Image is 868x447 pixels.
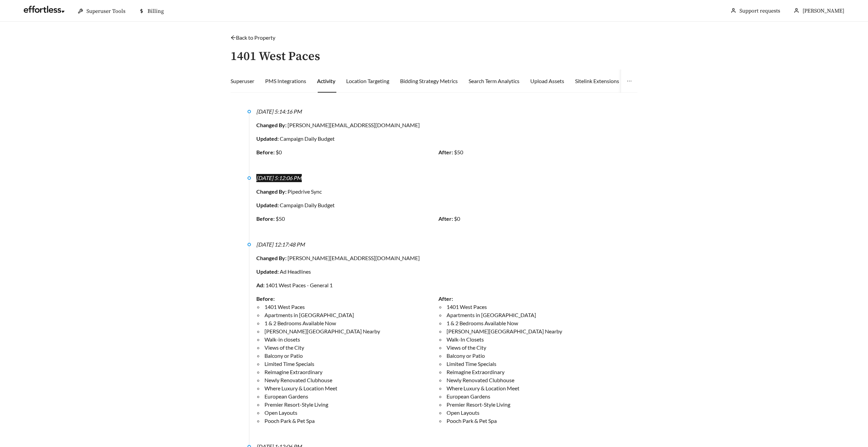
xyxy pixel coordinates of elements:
[445,352,620,360] li: Balcony or Patio
[256,175,302,181] i: [DATE] 5:12:06 PM
[438,148,620,156] div: $50
[263,335,438,344] li: Walk-in closets
[575,77,619,85] div: Sitelink Extensions
[256,135,620,143] div: Campaign Daily Budget
[256,122,288,128] strong: Changed By:
[445,384,620,392] li: Where Luxury & Location Meet
[256,149,276,155] strong: Before:
[256,295,275,302] strong: Before:
[231,35,236,40] span: arrow-left
[469,77,519,85] div: Search Term Analytics
[400,77,458,85] div: Bidding Strategy Metrics
[803,7,844,14] span: [PERSON_NAME]
[263,327,438,335] li: [PERSON_NAME][GEOGRAPHIC_DATA] Nearby
[445,417,620,425] li: Pooch Park & Pet Spa
[445,376,620,384] li: Newly Renovated Clubhouse
[263,401,438,409] li: Premier Resort-Style Living
[263,344,438,352] li: Views of the City
[265,77,306,85] div: PMS Integrations
[263,409,438,417] li: Open Layouts
[263,352,438,360] li: Balcony or Patio
[445,392,620,401] li: European Gardens
[256,135,280,142] strong: Updated:
[256,121,620,129] div: [PERSON_NAME][EMAIL_ADDRESS][DOMAIN_NAME]
[256,241,305,248] i: [DATE] 12:17:48 PM
[256,282,265,288] strong: Ad:
[445,368,620,376] li: Reimagine Extraordinary
[438,149,454,155] strong: After:
[86,8,125,15] span: Superuser Tools
[438,295,453,302] strong: After:
[263,319,438,327] li: 1 & 2 Bedrooms Available Now
[263,392,438,401] li: European Gardens
[256,215,438,223] div: $50
[263,311,438,319] li: Apartments in [GEOGRAPHIC_DATA]
[263,368,438,376] li: Reimagine Extraordinary
[263,384,438,392] li: Where Luxury & Location Meet
[231,34,275,41] a: arrow-leftBack to Property
[263,376,438,384] li: Newly Renovated Clubhouse
[147,8,164,15] span: Billing
[263,303,438,311] li: 1401 West Paces
[256,215,276,222] strong: Before:
[346,77,389,85] div: Location Targeting
[265,282,333,288] a: 1401 West Paces - General 1
[627,78,632,84] span: ellipsis
[256,268,280,275] strong: Updated:
[256,268,620,276] div: Ad Headlines
[445,327,620,335] li: [PERSON_NAME][GEOGRAPHIC_DATA] Nearby
[256,254,620,262] div: [PERSON_NAME][EMAIL_ADDRESS][DOMAIN_NAME]
[445,401,620,409] li: Premier Resort-Style Living
[231,77,254,85] div: Superuser
[317,77,335,85] div: Activity
[445,335,620,344] li: Walk-In Closets
[256,148,438,156] div: $0
[445,344,620,352] li: Views of the City
[263,360,438,368] li: Limited Time Specials
[256,188,288,195] strong: Changed By:
[256,201,620,209] div: Campaign Daily Budget
[739,7,780,14] a: Support requests
[445,409,620,417] li: Open Layouts
[256,188,620,196] div: Pipedrive Sync
[256,255,288,261] strong: Changed By:
[438,215,620,223] div: $0
[621,70,637,93] button: ellipsis
[231,50,320,63] h3: 1401 West Paces
[256,108,302,115] i: [DATE] 5:14:16 PM
[438,215,454,222] strong: After:
[445,311,620,319] li: Apartments in [GEOGRAPHIC_DATA]
[445,303,620,311] li: 1401 West Paces
[445,319,620,327] li: 1 & 2 Bedrooms Available Now
[263,417,438,425] li: Pooch Park & Pet Spa
[445,360,620,368] li: Limited Time Specials
[256,202,280,208] strong: Updated:
[530,77,564,85] div: Upload Assets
